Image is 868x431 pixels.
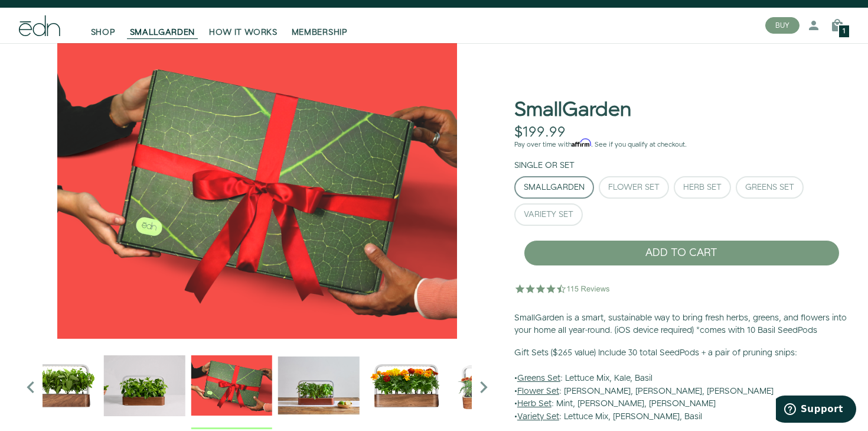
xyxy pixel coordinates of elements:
div: 6 / 6 [452,345,533,429]
img: edn-smallgarden-marigold-hero-SLV-2000px_1024x.png [365,345,446,426]
button: Variety Set [514,203,583,226]
button: Flower Set [599,176,669,199]
span: 1 [843,28,846,35]
button: Herb Set [674,176,731,199]
div: Greens Set [745,183,794,192]
a: HOW IT WORKS [202,12,284,38]
u: Greens Set [517,372,560,384]
img: Official-EDN-SMALLGARDEN-HERB-HERO-SLV-2000px_1024x.png [17,345,98,426]
h1: SmallGarden [514,99,631,121]
i: Previous slide [19,375,43,399]
i: Next slide [472,375,495,399]
img: edn-smallgarden_1024x.jpg [452,345,533,426]
div: 5 / 6 [365,345,446,429]
div: Herb Set [683,183,722,192]
p: Pay over time with . See if you qualify at checkout. [514,140,849,150]
a: SHOP [84,12,123,38]
span: SHOP [91,27,116,38]
button: ADD TO CART [524,240,840,266]
u: Herb Set [517,398,552,410]
u: Flower Set [517,385,559,397]
button: SmallGarden [514,176,594,199]
img: edn-smallgarden-mixed-herbs-table-product-2000px_1024x.jpg [278,345,359,426]
a: MEMBERSHIP [285,12,355,38]
div: 1 / 6 [17,345,98,429]
img: edn-trim-basil.2021-09-07_14_55_24_1024x.gif [104,345,185,426]
img: EMAILS_-_Holiday_21_PT1_28_9986b34a-7908-4121-b1c1-9595d1e43abe_1024x.png [191,345,272,426]
span: MEMBERSHIP [292,27,348,38]
p: • : Lettuce Mix, Kale, Basil • : [PERSON_NAME], [PERSON_NAME], [PERSON_NAME] • : Mint, [PERSON_NA... [514,347,849,424]
iframe: Opens a widget where you can find more information [776,396,856,425]
span: Affirm [572,139,591,147]
div: 4 / 6 [278,345,359,429]
div: 2 / 6 [104,345,185,429]
img: 4.5 star rating [514,277,612,300]
p: SmallGarden is a smart, sustainable way to bring fresh herbs, greens, and flowers into your home ... [514,312,849,338]
label: Single or Set [514,160,575,171]
div: Flower Set [608,183,660,192]
img: EMAILS_-_Holiday_21_PT1_28_9986b34a-7908-4121-b1c1-9595d1e43abe_4096x.png [19,43,495,339]
span: SMALLGARDEN [130,27,195,38]
div: Variety Set [524,210,573,219]
b: Gift Sets ($265 value) Include 30 total SeedPods + a pair of pruning snips: [514,347,797,359]
span: HOW IT WORKS [209,27,277,38]
a: SMALLGARDEN [123,12,203,38]
div: SmallGarden [524,183,585,192]
div: 3 / 6 [191,345,272,429]
button: Greens Set [736,176,804,199]
div: $199.99 [514,124,566,141]
u: Variety Set [517,411,559,423]
div: 3 / 6 [19,43,495,339]
button: BUY [765,17,800,34]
